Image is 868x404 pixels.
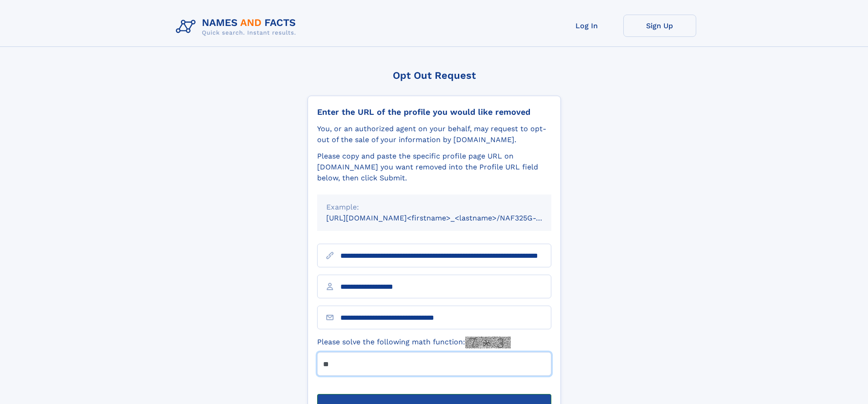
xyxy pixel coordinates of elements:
label: Please solve the following math function: [317,337,511,348]
a: Sign Up [623,15,696,37]
a: Log In [550,15,623,37]
div: You, or an authorized agent on your behalf, may request to opt-out of the sale of your informatio... [317,123,551,145]
img: Logo Names and Facts [172,15,303,39]
div: Please copy and paste the specific profile page URL on [DOMAIN_NAME] you want removed into the Pr... [317,151,551,184]
div: Example: [326,202,542,213]
small: [URL][DOMAIN_NAME]<firstname>_<lastname>/NAF325G-xxxxxxxx [326,214,569,222]
div: Opt Out Request [308,70,561,81]
div: Enter the URL of the profile you would like removed [317,107,551,117]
